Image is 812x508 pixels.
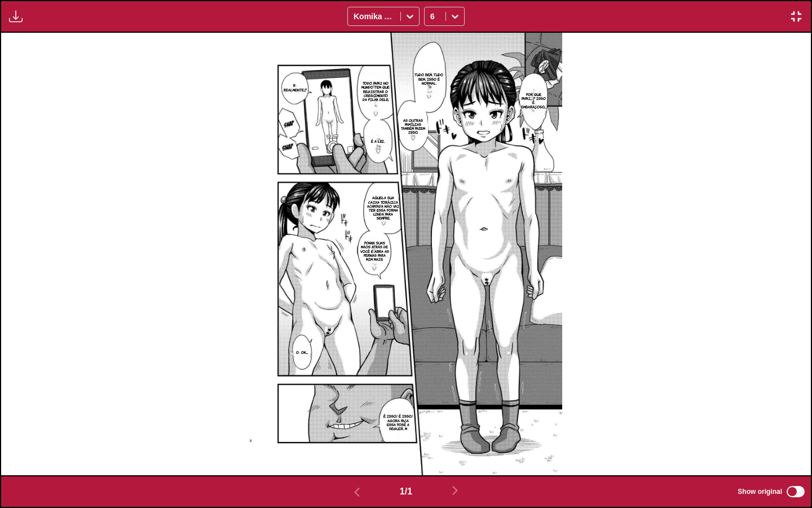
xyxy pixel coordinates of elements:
[369,137,387,146] p: É a lei.
[400,487,412,497] span: 1 / 1
[359,79,392,104] p: Todo Papai no mundo tem que registrar o crescimento da filha dele.
[9,10,23,23] img: Download translated images
[280,81,310,94] p: R- Realmente...?
[364,194,402,222] p: Aquela sua caixa torácica achatada não vai ter essa forma linda para sempre.
[787,486,805,497] input: Show original
[380,412,416,433] p: É isso! É isso! Agora faça essa pose a seguir. M
[519,90,548,111] p: Por que, Papai…? Isso é embaraçoso...
[448,484,462,497] img: Next page
[412,71,447,87] p: Tudo bem, tudo bem. Isso é normal.
[398,116,428,137] p: As outras famílias também fazem isso.
[738,488,782,496] span: Show original
[358,239,392,264] p: Ponha suas mãos atrás de você e abra as pernas para mim mais.
[294,348,310,357] p: O- Ok...
[250,33,563,475] img: Manga Panel
[350,485,364,499] img: Previous page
